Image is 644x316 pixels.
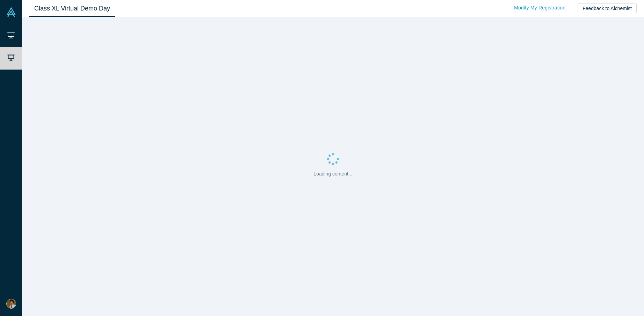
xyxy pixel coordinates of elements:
[6,299,16,309] img: Ning Sung's Account
[6,7,16,17] img: Alchemist Vault Logo
[29,0,115,17] a: Class XL Virtual Demo Day
[578,3,637,13] button: Feedback to Alchemist
[313,170,352,178] p: Loading content...
[507,2,573,14] a: Modify My Registration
